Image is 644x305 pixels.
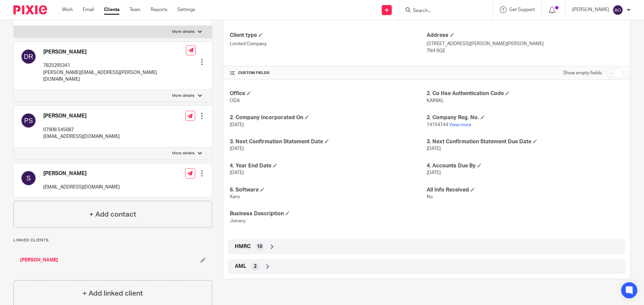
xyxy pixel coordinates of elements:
a: Clients [104,6,119,13]
img: Pixie [13,5,47,14]
a: Settings [177,6,195,13]
p: 07908 545087 [43,127,120,133]
span: KAR6KL [427,98,444,103]
h4: Address [427,32,624,39]
h4: 3. Next Confirmation Statement Due Date [427,138,624,145]
h4: CUSTOM FIELDS [230,70,427,76]
p: 7825295341 [43,62,186,69]
p: More details [172,93,195,98]
p: [STREET_ADDRESS][PERSON_NAME][PERSON_NAME] [427,41,624,47]
p: [EMAIL_ADDRESS][DOMAIN_NAME] [43,184,120,190]
a: View more [449,123,471,127]
span: Joinery [230,219,246,223]
h4: Business Description [230,210,427,217]
p: Limited Company [230,41,427,47]
h4: Client type [230,32,427,39]
h4: [PERSON_NAME] [43,49,186,56]
h4: All Info Received [427,186,624,194]
span: No [427,195,433,199]
h4: 2. Co Hse Authentication Code [427,90,624,97]
span: [DATE] [230,170,244,175]
p: Linked clients [13,238,212,243]
h4: 2. Company Incorporated On [230,114,427,121]
p: More details [172,151,195,156]
span: 10 [257,243,262,250]
span: [DATE] [427,170,441,175]
span: [DATE] [427,146,441,151]
span: AML [235,263,246,270]
img: svg%3E [20,49,37,65]
h4: 4. Accounts Due By [427,162,624,169]
h4: [PERSON_NAME] [43,170,120,177]
span: [DATE] [230,146,244,151]
a: Work [62,6,73,13]
a: Reports [151,6,167,13]
img: svg%3E [612,5,623,15]
h4: 6. Software [230,186,427,194]
p: [EMAIL_ADDRESS][DOMAIN_NAME] [43,133,120,140]
a: [PERSON_NAME] [20,257,58,263]
h4: 3. Next Confirmation Statement Date [230,138,427,145]
span: HMRC [235,243,251,250]
span: Get Support [509,7,535,12]
span: Xero [230,195,240,199]
img: svg%3E [20,170,37,186]
h4: + Add linked client [83,288,143,299]
p: More details [172,29,195,34]
h4: Office [230,90,427,97]
img: svg%3E [20,112,37,129]
p: [PERSON_NAME][EMAIL_ADDRESS][PERSON_NAME][DOMAIN_NAME] [43,69,186,83]
p: [PERSON_NAME] [572,6,609,13]
span: ODA [230,98,240,103]
h4: + Add contact [89,209,136,220]
a: Email [83,6,94,13]
span: 2 [254,263,257,270]
p: TN4 9QE [427,48,624,54]
h4: 4. Year End Date [230,162,427,169]
h4: [PERSON_NAME] [43,112,120,120]
h4: 2. Company Reg. No. [427,114,624,121]
a: Team [129,6,141,13]
label: Show empty fields [563,70,602,76]
span: [DATE] [230,123,244,127]
input: Search [412,8,473,14]
span: 14154744 [427,123,448,127]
